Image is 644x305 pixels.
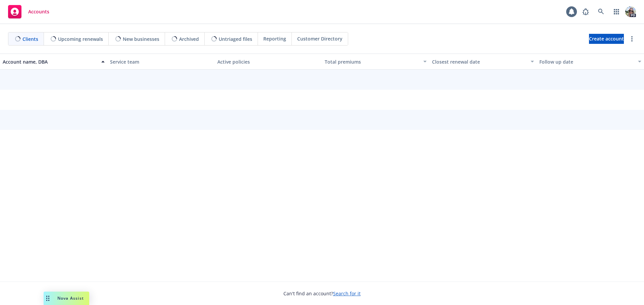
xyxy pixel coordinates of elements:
span: New businesses [123,35,159,43]
span: Reporting [263,35,286,42]
img: photo [625,6,636,17]
a: more [628,35,636,43]
span: Untriaged files [219,35,252,43]
span: Nova Assist [57,295,84,301]
span: Archived [179,35,199,43]
div: Follow up date [539,58,634,65]
div: Service team [110,58,212,65]
span: Upcoming renewals [58,35,103,43]
button: Follow up date [537,54,644,70]
a: Create account [589,34,624,44]
div: Active policies [217,58,319,65]
span: Clients [22,35,38,43]
div: Total premiums [325,58,419,65]
a: Accounts [5,2,52,21]
span: Can't find an account? [283,290,361,297]
button: Nova Assist [44,292,89,305]
a: Switch app [610,5,623,18]
a: Search [594,5,608,18]
span: Accounts [28,9,49,14]
div: Account name, DBA [3,58,97,65]
button: Closest renewal date [429,54,537,70]
a: Search for it [333,290,361,297]
span: Create account [589,32,624,45]
button: Total premiums [322,54,429,70]
span: Customer Directory [297,35,342,42]
div: Drag to move [44,292,52,305]
button: Service team [107,54,215,70]
div: Closest renewal date [432,58,527,65]
button: Active policies [215,54,322,70]
a: Report a Bug [579,5,592,18]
